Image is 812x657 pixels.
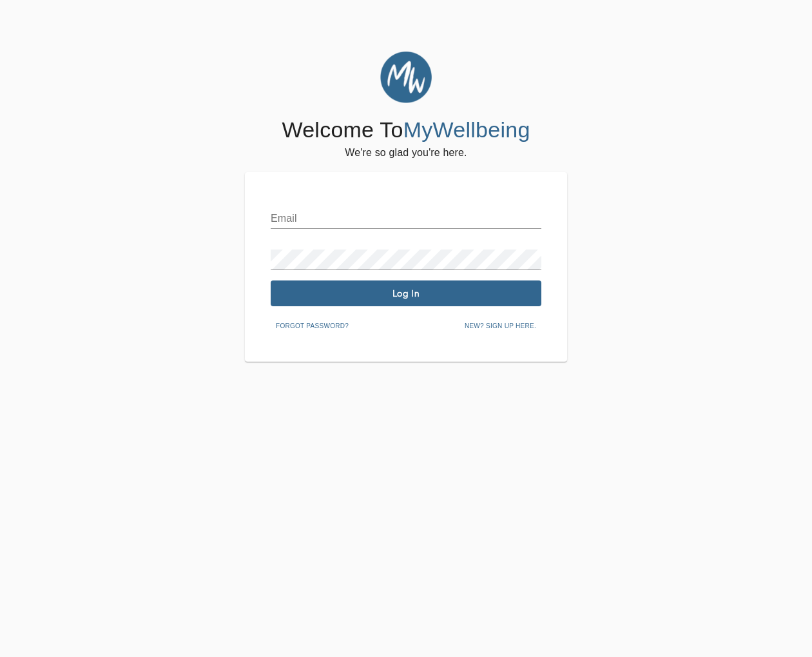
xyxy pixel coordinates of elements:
[465,320,536,332] span: New? Sign up here.
[380,52,432,103] img: MyWellbeing
[276,320,349,332] span: Forgot password?
[276,288,536,300] span: Log In
[282,117,530,144] h4: Welcome To
[271,280,541,306] button: Log In
[403,117,530,142] span: MyWellbeing
[345,144,467,162] h6: We're so glad you're here.
[271,317,354,336] button: Forgot password?
[271,320,354,330] a: Forgot password?
[459,317,541,336] button: New? Sign up here.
